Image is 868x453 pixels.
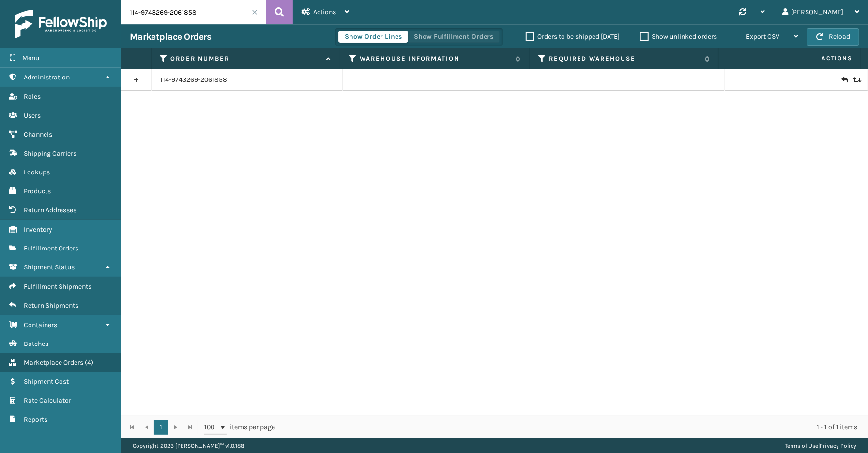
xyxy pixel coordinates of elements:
span: Lookups [24,168,50,176]
button: Show Order Lines [338,31,408,43]
span: Channels [24,130,52,139]
span: Reports [24,415,47,423]
span: items per page [204,420,275,435]
span: Administration [24,73,70,81]
span: ( 4 ) [85,359,93,367]
span: Shipment Cost [24,377,69,386]
span: Menu [22,54,39,62]
span: Shipping Carriers [24,149,76,157]
div: 1 - 1 of 1 items [289,422,857,432]
span: Batches [24,340,48,348]
label: Order Number [170,54,321,63]
span: Products [24,187,51,195]
i: Replace [853,77,859,83]
span: Rate Calculator [24,396,71,405]
span: Actions [722,50,858,66]
span: Return Addresses [24,206,76,214]
img: logo [15,10,107,39]
button: Show Fulfillment Orders [408,31,500,43]
label: Warehouse Information [360,54,511,63]
span: Marketplace Orders [24,359,83,367]
i: Create Return Label [841,75,847,85]
span: 100 [204,422,219,432]
span: Shipment Status [24,263,75,271]
a: 114-9743269-2061858 [160,75,227,85]
span: Users [24,111,41,120]
span: Roles [24,93,41,101]
p: Copyright 2023 [PERSON_NAME]™ v 1.0.188 [133,438,244,453]
label: Required Warehouse [549,54,700,63]
a: Terms of Use [785,442,818,449]
a: Privacy Policy [820,442,856,449]
span: Fulfillment Orders [24,244,78,252]
span: Return Shipments [24,301,78,310]
button: Reload [807,28,859,46]
span: Inventory [24,225,52,234]
span: Fulfillment Shipments [24,282,91,291]
span: Actions [313,8,336,16]
a: 1 [154,420,168,435]
h3: Marketplace Orders [130,31,211,43]
label: Orders to be shipped [DATE] [526,32,620,41]
div: | [785,438,856,453]
span: Containers [24,321,57,329]
span: Export CSV [746,32,779,41]
label: Show unlinked orders [640,32,717,41]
